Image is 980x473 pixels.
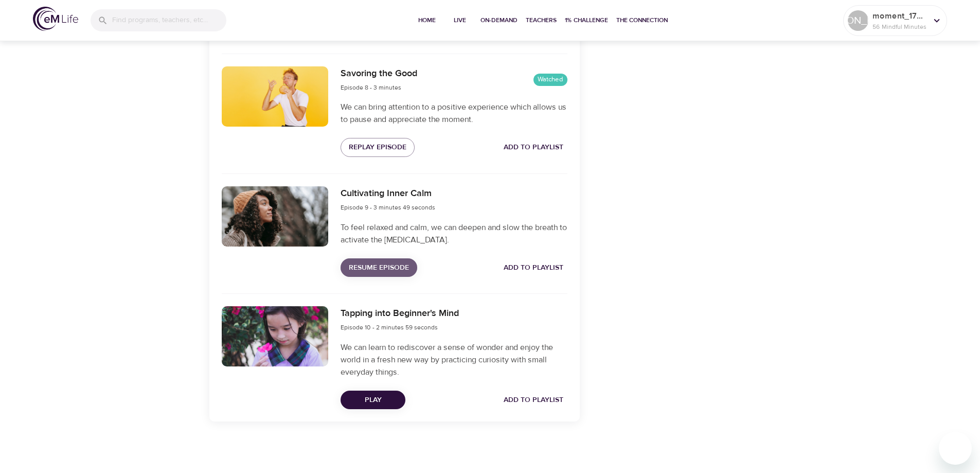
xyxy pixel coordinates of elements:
span: Live [448,15,472,26]
button: Add to Playlist [500,391,567,410]
span: Play [349,394,397,407]
iframe: Button to launch messaging window [939,432,972,465]
span: 1% Challenge [565,15,608,26]
p: We can learn to rediscover a sense of wonder and enjoy the world in a fresh new way by practicing... [341,341,567,378]
span: Resume Episode [349,261,409,274]
input: Find programs, teachers, etc... [112,9,226,31]
span: Episode 9 - 3 minutes 49 seconds [341,203,435,212]
button: Add to Playlist [500,138,567,157]
div: [PERSON_NAME] [848,10,868,31]
button: Replay Episode [341,138,415,157]
span: On-Demand [480,15,518,26]
span: Add to Playlist [504,261,563,274]
img: logo [33,7,78,31]
span: Home [415,15,439,26]
p: We can bring attention to a positive experience which allows us to pause and appreciate the moment. [341,101,567,126]
button: Resume Episode [341,258,417,277]
span: Teachers [526,15,557,26]
p: 56 Mindful Minutes [872,22,927,31]
span: Replay Episode [349,141,406,154]
span: The Connection [616,15,668,26]
h6: Tapping into Beginner's Mind [341,306,459,321]
span: Add to Playlist [504,394,563,407]
p: moment_1746717572 [872,10,927,22]
button: Add to Playlist [500,258,567,277]
button: Play [341,391,405,410]
p: To feel relaxed and calm, we can deepen and slow the breath to activate the [MEDICAL_DATA]. [341,221,567,246]
span: Add to Playlist [504,141,563,154]
h6: Cultivating Inner Calm [341,186,435,201]
span: Episode 8 - 3 minutes [341,83,401,92]
span: Watched [533,75,567,84]
h6: Savoring the Good [341,66,417,81]
span: Episode 10 - 2 minutes 59 seconds [341,323,438,331]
